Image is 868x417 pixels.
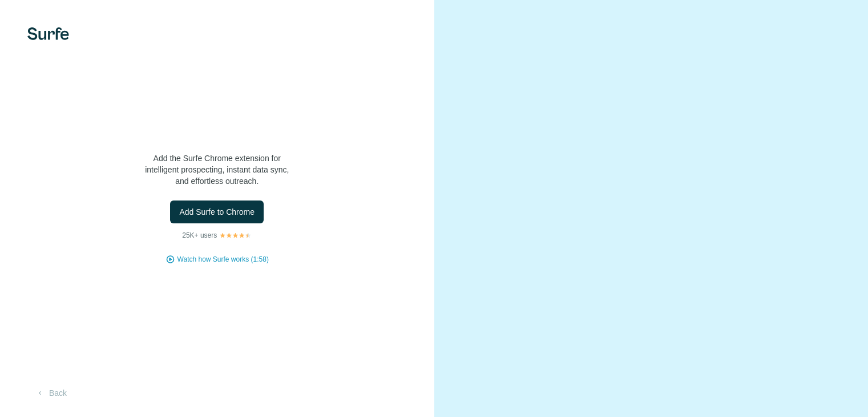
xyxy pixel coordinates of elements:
[170,201,264,223] button: Add Surfe to Chrome
[27,383,75,403] button: Back
[27,27,69,40] img: Surfe's logo
[219,232,252,239] img: Rating Stars
[179,206,255,218] span: Add Surfe to Chrome
[182,230,217,240] p: 25K+ users
[103,153,331,187] p: Add the Surfe Chrome extension for intelligent prospecting, instant data sync, and effortless out...
[103,98,331,143] h1: Let’s bring Surfe to your LinkedIn
[177,254,269,264] button: Watch how Surfe works (1:58)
